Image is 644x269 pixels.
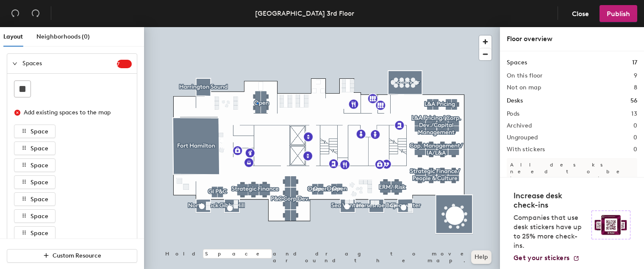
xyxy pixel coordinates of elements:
[630,96,637,105] h1: 56
[572,10,589,18] span: Close
[31,162,48,169] span: Space
[14,209,56,223] button: Space
[507,122,532,129] h2: Archived
[507,84,541,91] h2: Not on map
[507,72,543,79] h2: On this floor
[514,254,580,262] a: Get your stickers
[117,61,132,67] span: 7
[631,111,637,117] h2: 13
[607,10,630,18] span: Publish
[7,5,24,22] button: Undo (⌘ + Z)
[14,192,56,206] button: Space
[22,54,117,73] span: Spaces
[507,111,519,117] h2: Pods
[633,134,637,141] h2: 0
[514,191,586,210] h4: Increase desk check-ins
[565,5,596,22] button: Close
[514,254,569,262] span: Get your stickers
[507,58,527,67] h1: Spaces
[31,196,48,203] span: Space
[14,175,56,189] button: Space
[14,110,20,116] span: close-circle
[31,145,48,152] span: Space
[12,61,17,66] span: expanded
[507,96,523,105] h1: Desks
[591,211,630,239] img: Sticker logo
[31,179,48,186] span: Space
[634,72,637,79] h2: 9
[514,213,586,250] p: Companies that use desk stickers have up to 25% more check-ins.
[24,108,125,117] div: Add existing spaces to the map
[31,230,48,237] span: Space
[633,146,637,153] h2: 0
[27,5,44,22] button: Redo (⌘ + ⇧ + Z)
[633,122,637,129] h2: 0
[7,249,137,263] button: Custom Resource
[507,158,637,199] p: All desks need to be in a pod before saving
[31,128,48,135] span: Space
[3,33,23,40] span: Layout
[14,226,56,240] button: Space
[632,58,637,67] h1: 17
[507,34,637,44] div: Floor overview
[14,158,56,172] button: Space
[507,134,538,141] h2: Ungrouped
[471,250,491,264] button: Help
[507,146,545,153] h2: With stickers
[36,33,90,40] span: Neighborhoods (0)
[255,8,354,19] div: [GEOGRAPHIC_DATA] 3rd Floor
[634,84,637,91] h2: 8
[31,213,48,220] span: Space
[53,252,101,259] span: Custom Resource
[14,125,56,138] button: Space
[14,141,56,155] button: Space
[117,60,132,68] sup: 7
[600,5,637,22] button: Publish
